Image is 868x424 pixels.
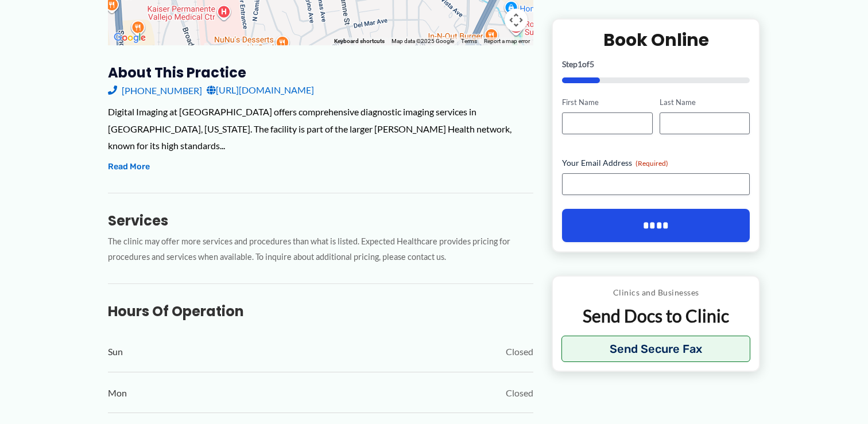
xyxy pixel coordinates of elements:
[578,59,582,69] span: 1
[108,302,533,320] h3: Hours of Operation
[108,343,123,360] span: Sun
[562,29,750,51] h2: Book Online
[108,160,150,174] button: Read More
[108,384,127,402] span: Mon
[506,343,533,360] span: Closed
[108,81,202,99] a: [PHONE_NUMBER]
[108,212,533,229] h3: Services
[111,30,149,45] a: Open this area in Google Maps (opens a new window)
[334,37,385,45] button: Keyboard shortcuts
[392,38,454,44] span: Map data ©2025 Google
[484,38,530,44] a: Report a map error
[506,384,533,402] span: Closed
[590,59,594,69] span: 5
[108,234,533,265] p: The clinic may offer more services and procedures than what is listed. Expected Healthcare provid...
[635,159,668,168] span: (Required)
[561,285,750,300] p: Clinics and Businesses
[108,103,533,154] div: Digital Imaging at [GEOGRAPHIC_DATA] offers comprehensive diagnostic imaging services in [GEOGRAP...
[562,60,750,68] p: Step of
[660,97,750,108] label: Last Name
[561,305,750,327] p: Send Docs to Clinic
[111,30,149,45] img: Google
[207,81,314,99] a: [URL][DOMAIN_NAME]
[561,336,750,362] button: Send Secure Fax
[108,64,533,81] h3: About this practice
[505,9,528,32] button: Map camera controls
[461,38,477,44] a: Terms
[562,97,652,108] label: First Name
[562,157,750,169] label: Your Email Address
